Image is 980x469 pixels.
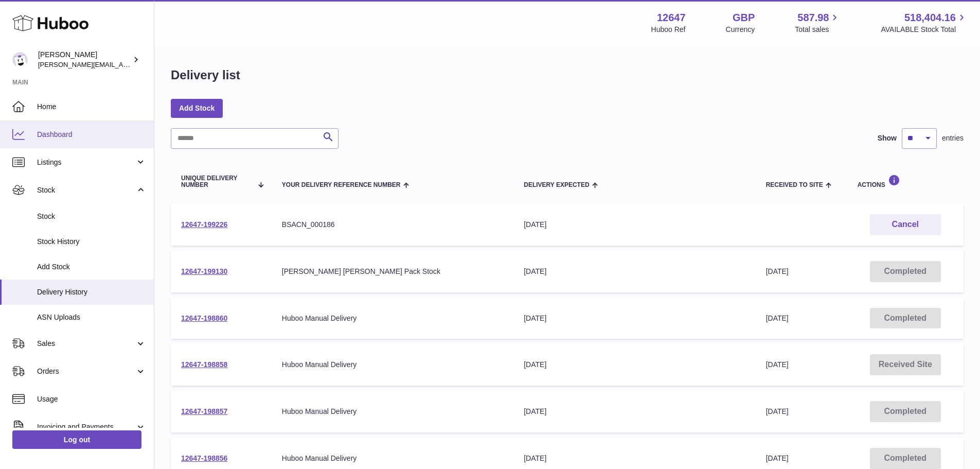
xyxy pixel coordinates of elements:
[282,360,503,370] div: Huboo Manual Delivery
[38,50,131,70] div: [PERSON_NAME]
[795,11,841,34] a: 587.98 Total sales
[795,25,841,34] span: Total sales
[37,212,146,221] span: Stock
[37,262,146,272] span: Add Stock
[282,220,503,230] div: BSACN_000186
[881,25,968,34] span: AVAILABLE Stock Total
[37,237,146,247] span: Stock History
[878,133,897,143] label: Show
[858,175,953,188] div: Actions
[282,454,503,463] div: Huboo Manual Delivery
[797,11,829,25] span: 587.98
[733,11,755,25] strong: GBP
[37,185,135,195] span: Stock
[657,11,686,25] strong: 12647
[37,422,135,432] span: Invoicing and Payments
[881,11,968,34] a: 518,404.16 AVAILABLE Stock Total
[766,360,789,369] span: [DATE]
[37,394,146,404] span: Usage
[37,158,135,167] span: Listings
[12,52,28,67] img: peter@pinter.co.uk
[524,267,745,276] div: [DATE]
[37,367,135,376] span: Orders
[37,312,146,322] span: ASN Uploads
[766,407,789,415] span: [DATE]
[282,182,401,188] span: Your Delivery Reference Number
[524,314,745,323] div: [DATE]
[524,454,745,463] div: [DATE]
[282,314,503,323] div: Huboo Manual Delivery
[904,11,956,25] span: 518,404.16
[870,214,941,235] button: Cancel
[37,339,135,349] span: Sales
[766,182,823,188] span: Received to Site
[942,133,964,143] span: entries
[181,314,227,322] a: 12647-198860
[181,407,227,415] a: 12647-198857
[726,25,755,34] div: Currency
[524,220,745,230] div: [DATE]
[181,267,227,275] a: 12647-199130
[524,407,745,416] div: [DATE]
[524,360,745,370] div: [DATE]
[171,67,240,83] h1: Delivery list
[12,430,141,449] a: Log out
[181,175,252,188] span: Unique Delivery Number
[766,314,789,322] span: [DATE]
[37,102,146,112] span: Home
[181,220,227,229] a: 12647-199226
[524,182,589,188] span: Delivery Expected
[766,267,789,275] span: [DATE]
[37,287,146,297] span: Delivery History
[651,25,686,34] div: Huboo Ref
[282,267,503,276] div: [PERSON_NAME] [PERSON_NAME] Pack Stock
[282,407,503,416] div: Huboo Manual Delivery
[181,454,227,462] a: 12647-198856
[766,454,789,462] span: [DATE]
[38,60,261,68] span: [PERSON_NAME][EMAIL_ADDRESS][PERSON_NAME][DOMAIN_NAME]
[171,99,223,117] a: Add Stock
[181,360,227,369] a: 12647-198858
[37,130,146,140] span: Dashboard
